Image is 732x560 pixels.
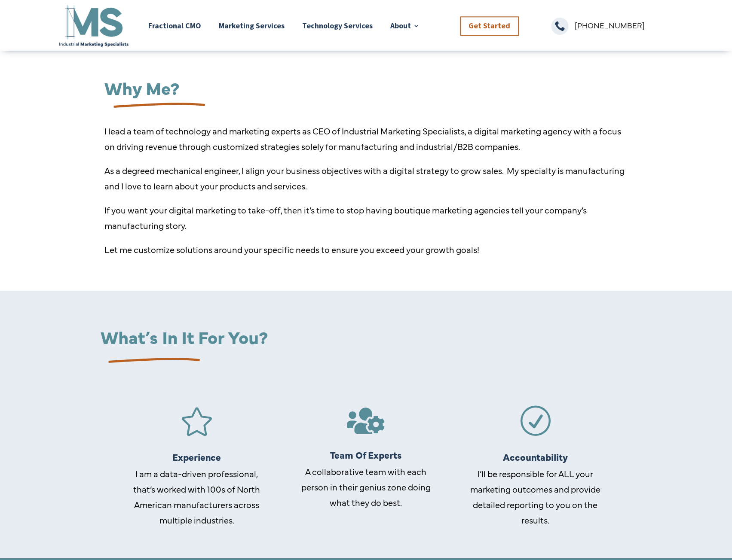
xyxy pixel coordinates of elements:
span: R [520,406,551,436]
h6: Team Of Experts [294,450,437,464]
h6: Accountability [464,452,606,466]
a: Get Started [460,16,519,36]
a: Technology Services [302,3,373,48]
a: About [390,3,420,48]
p: A collaborative team with each person in their genius zone doing what they do best. [294,464,437,510]
p: I’ll be responsible for ALL your marketing outcomes and provide detailed reporting to you on the ... [464,466,606,528]
h6: Experience [126,452,268,466]
p: I am a data-driven professional, that’s worked with 100s of North American manufacturers across m... [126,466,268,528]
p: [PHONE_NUMBER] [575,18,674,33]
h2: Why Me? [104,79,628,100]
h2: What’s In It For You? [101,328,622,350]
img: underline [104,95,208,117]
p: If you want your digital marketing to take-off, then it’s time to stop having boutique marketing ... [104,202,628,242]
p: I lead a team of technology and marketing experts as CEO of Industrial Marketing Specialists, a d... [104,123,628,163]
p: Let me customize solutions around your specific needs to ensure you exceed your growth goals! [104,242,628,257]
span:  [347,406,385,436]
span:  [551,18,568,35]
a: Fractional CMO [148,3,201,48]
img: underline [99,350,203,372]
a: Marketing Services [219,3,285,48]
p: As a degreed mechanical engineer, I align your business objectives with a digital strategy to gro... [104,163,628,202]
span:  [182,406,212,436]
